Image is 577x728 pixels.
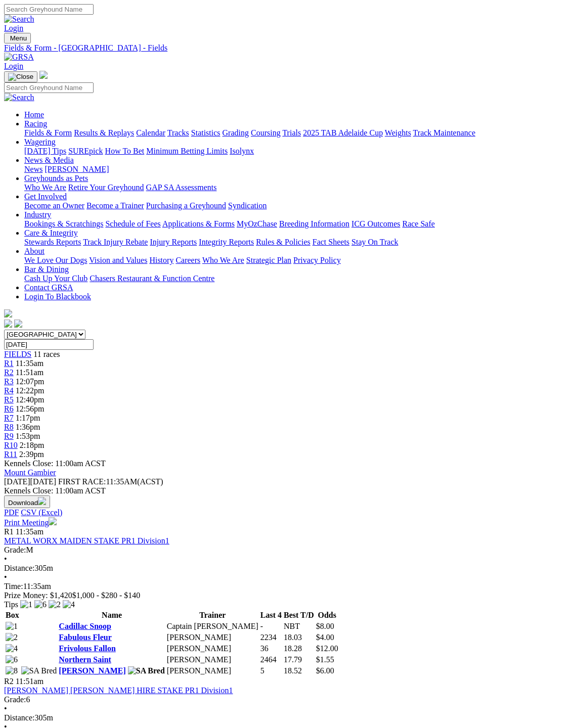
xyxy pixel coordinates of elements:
[4,359,14,368] span: R1
[21,666,57,675] img: SA Bred
[223,128,249,137] a: Grading
[24,292,91,301] a: Login To Blackbook
[4,43,573,53] a: Fields & Form - [GEOGRAPHIC_DATA] - Fields
[4,4,94,15] input: Search
[166,610,259,620] th: Trainer
[4,495,50,508] button: Download
[6,611,19,619] span: Box
[24,128,72,137] a: Fields & Form
[24,265,69,274] a: Bar & Dining
[24,192,67,201] a: Get Involved
[316,655,334,664] span: $1.55
[24,274,87,283] a: Cash Up Your Club
[4,24,23,32] a: Login
[4,508,573,517] div: Download
[162,219,235,228] a: Applications & Forms
[14,320,22,328] img: twitter.svg
[59,644,115,653] a: Frivolous Fallon
[191,128,220,137] a: Statistics
[146,201,226,210] a: Purchasing a Greyhound
[4,339,94,350] input: Select date
[146,147,228,155] a: Minimum Betting Limits
[24,201,573,210] div: Get Involved
[303,128,383,137] a: 2025 TAB Adelaide Cup
[24,128,573,138] div: Racing
[283,621,315,631] td: NBT
[4,404,14,413] span: R6
[4,477,56,486] span: [DATE]
[24,274,573,283] div: Bar & Dining
[6,633,18,642] img: 2
[4,93,34,102] img: Search
[16,414,40,422] span: 1:17pm
[4,518,57,527] a: Print Meeting
[24,147,573,156] div: Wagering
[16,395,45,404] span: 12:40pm
[89,256,147,264] a: Vision and Values
[316,610,339,620] th: Odds
[230,147,254,155] a: Isolynx
[4,441,18,449] a: R10
[4,527,14,536] span: R1
[283,666,315,676] td: 18.52
[16,423,40,431] span: 1:36pm
[260,632,282,643] td: 2234
[24,183,573,192] div: Greyhounds as Pets
[128,666,165,675] img: SA Bred
[86,201,144,210] a: Become a Trainer
[260,666,282,676] td: 5
[166,621,259,631] td: Captain [PERSON_NAME]
[68,147,103,155] a: SUREpick
[4,582,23,590] span: Time:
[59,622,111,630] a: Cadillac Snoop
[24,183,66,192] a: Who We Are
[59,655,111,664] a: Northern Saint
[4,582,573,591] div: 11:35am
[20,600,32,609] img: 1
[282,128,301,137] a: Trials
[59,633,111,642] a: Fabulous Fleur
[150,238,197,246] a: Injury Reports
[24,138,56,146] a: Wagering
[16,359,43,368] span: 11:35am
[68,183,144,192] a: Retire Your Greyhound
[202,256,244,264] a: Who We Are
[4,545,26,554] span: Grade:
[316,622,334,630] span: $8.00
[316,666,334,675] span: $6.00
[4,320,12,328] img: facebook.svg
[38,497,46,505] img: download.svg
[16,377,45,386] span: 12:07pm
[402,219,434,228] a: Race Safe
[24,283,73,292] a: Contact GRSA
[83,238,148,246] a: Track Injury Rebate
[4,591,573,600] div: Prize Money: $1,420
[34,600,47,609] img: 6
[4,459,106,468] span: Kennels Close: 11:00am ACST
[175,256,200,264] a: Careers
[4,414,14,422] a: R7
[58,477,106,486] span: FIRST RACE:
[279,219,349,228] a: Breeding Information
[49,517,57,525] img: printer.svg
[24,174,88,183] a: Greyhounds as Pets
[72,591,141,600] span: $1,000 - $280 - $140
[59,666,125,675] a: [PERSON_NAME]
[313,238,349,246] a: Fact Sheets
[260,655,282,665] td: 2464
[24,256,87,264] a: We Love Our Dogs
[237,219,277,228] a: MyOzChase
[4,704,7,713] span: •
[4,536,169,545] a: METAL WORX MAIDEN STAKE PR1 Division1
[20,441,45,449] span: 2:18pm
[260,621,282,631] td: -
[63,600,75,609] img: 4
[293,256,341,264] a: Privacy Policy
[24,219,573,229] div: Industry
[6,622,18,631] img: 1
[4,695,26,704] span: Grade:
[4,468,56,477] a: Mount Gambier
[33,350,60,358] span: 11 races
[4,600,18,609] span: Tips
